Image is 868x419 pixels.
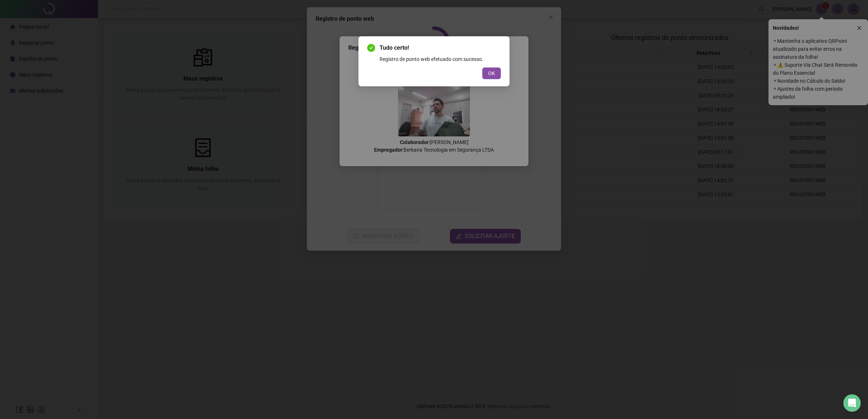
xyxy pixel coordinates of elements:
span: Tudo certo! [380,44,501,52]
span: OK [488,69,495,77]
div: Open Intercom Messenger [843,394,861,412]
div: Registro de ponto web efetuado com sucesso. [380,55,501,63]
button: OK [482,67,501,79]
span: check-circle [367,44,375,52]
